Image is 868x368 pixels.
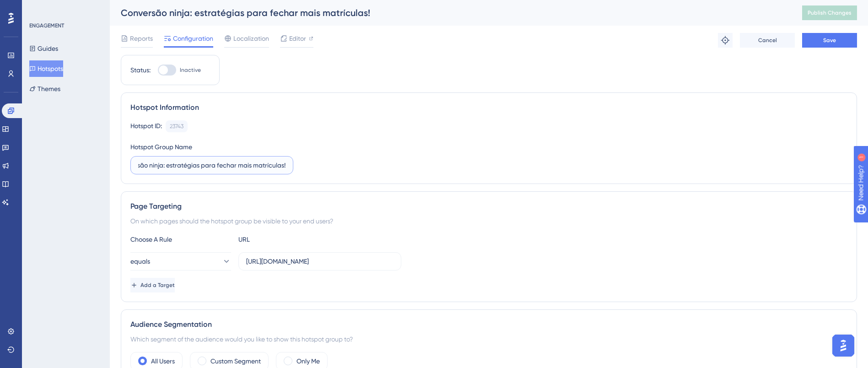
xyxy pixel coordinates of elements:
div: Hotspot Group Name [130,141,192,152]
span: Cancel [758,37,777,44]
input: yourwebsite.com/path [246,256,394,266]
button: Publish Changes [802,5,857,20]
div: On which pages should the hotspot group be visible to your end users? [130,216,847,227]
div: Conversão ninja: estratégias para fechar mais matrículas! [121,6,779,19]
span: equals [130,256,150,267]
iframe: UserGuiding AI Assistant Launcher [830,332,857,359]
div: Hotspot Information [130,102,847,113]
div: 1 [64,5,66,12]
span: Add a Target [140,281,175,289]
div: Status: [130,65,151,76]
div: Page Targeting [130,201,847,212]
button: Hotspots [29,60,63,77]
div: Audience Segmentation [130,319,847,330]
label: Custom Segment [210,356,261,367]
span: Localization [233,33,269,44]
div: Hotspot ID: [130,120,162,132]
span: Reports [130,33,153,44]
button: equals [130,252,231,271]
div: Choose A Rule [130,234,231,245]
div: URL [238,234,339,245]
span: Configuration [173,33,213,44]
button: Guides [29,40,58,57]
span: Editor [289,33,306,44]
button: Themes [29,81,60,97]
button: Save [802,33,857,48]
div: Which segment of the audience would you like to show this hotspot group to? [130,334,847,345]
span: Need Help? [22,2,57,13]
label: All Users [151,356,175,367]
label: Only Me [297,356,320,367]
span: Inactive [180,66,201,74]
button: Cancel [740,33,795,48]
span: Save [823,37,836,44]
input: Type your Hotspot Group Name here [138,160,286,170]
div: 23743 [170,123,183,130]
span: Publish Changes [808,9,852,16]
div: ENGAGEMENT [29,22,64,29]
button: Add a Target [130,278,175,292]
